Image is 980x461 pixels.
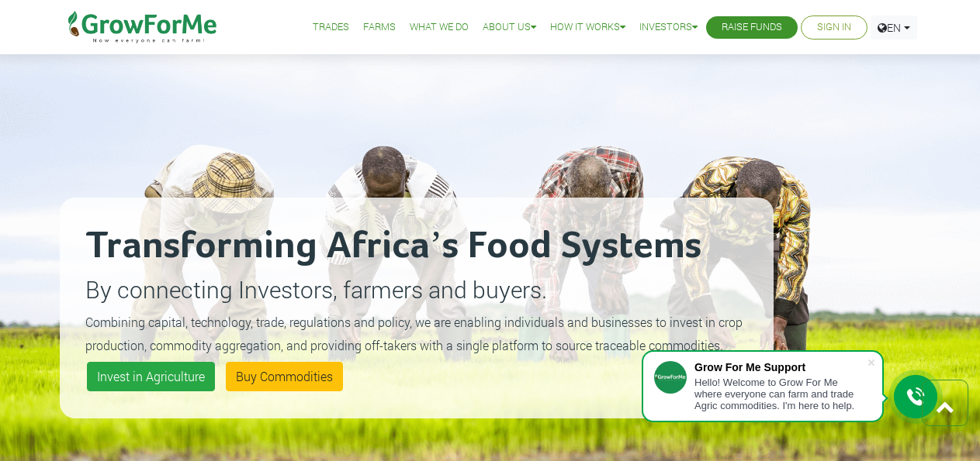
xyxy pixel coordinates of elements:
[483,19,536,36] a: About Us
[363,19,396,36] a: Farms
[313,19,349,36] a: Trades
[87,362,215,391] a: Invest in Agriculture
[722,19,782,36] a: Raise Funds
[639,19,698,36] a: Investors
[694,377,867,411] div: Hello! Welcome to Grow For Me where everyone can farm and trade Agric commodities. I'm here to help.
[85,272,748,307] p: By connecting Investors, farmers and buyers.
[871,15,917,40] a: EN
[410,19,469,36] a: What We Do
[550,19,625,36] a: How it Works
[85,314,743,353] small: Combining capital, technology, trade, regulations and policy, we are enabling individuals and bus...
[85,223,748,270] h2: Transforming Africa’s Food Systems
[817,19,851,36] a: Sign In
[226,362,343,391] a: Buy Commodities
[694,361,867,373] div: Grow For Me Support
